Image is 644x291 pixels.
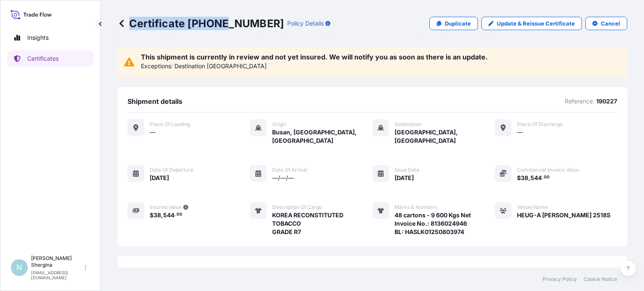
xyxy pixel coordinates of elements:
[272,167,307,173] span: Date of arrival
[585,17,627,30] button: Cancel
[481,17,582,30] a: Update & Reissue Certificate
[395,211,471,236] span: 48 cartons - 9 600 Kgs Net Invoice No.: 8136024946 BL: HASLK01250803974
[517,128,523,136] span: —
[27,54,59,63] p: Certificates
[272,128,372,145] span: Busan, [GEOGRAPHIC_DATA], [GEOGRAPHIC_DATA]
[127,266,180,275] span: Assured Details
[127,97,182,106] span: Shipment details
[141,62,173,70] p: Exceptions:
[16,263,22,272] span: N
[150,212,153,218] span: $
[161,212,163,218] span: ,
[31,255,83,268] p: [PERSON_NAME] Shergina
[272,174,294,182] span: —/—/—
[7,50,93,67] a: Certificates
[530,175,542,181] span: 544
[153,212,161,218] span: 38
[521,175,528,181] span: 38
[175,213,176,216] span: .
[601,19,620,28] p: Cancel
[497,19,575,28] p: Update & Reissue Certificate
[517,167,579,173] span: Commercial Invoice Value
[543,276,577,283] a: Privacy Policy
[141,54,488,60] p: This shipment is currently in review and not yet insured. We will notify you as soon as there is ...
[31,270,83,280] p: [EMAIL_ADDRESS][DOMAIN_NAME]
[287,19,324,28] p: Policy Details
[517,204,548,211] span: Vessel Name
[150,167,193,173] span: Date of departure
[150,121,190,128] span: Place of Loading
[395,174,414,182] span: [DATE]
[272,211,372,236] span: KOREA RECONSTITUTED TOBACCO GRADE R7
[517,175,521,181] span: $
[7,29,93,46] a: Insights
[565,97,595,106] p: Reference:
[150,174,169,182] span: [DATE]
[596,97,617,106] p: 190227
[395,128,495,145] span: [GEOGRAPHIC_DATA], [GEOGRAPHIC_DATA]
[177,213,182,216] span: 00
[584,276,617,283] a: Cookie Notice
[517,211,610,219] span: HEUG-A [PERSON_NAME] 2518S
[544,176,550,179] span: 00
[150,204,182,211] span: Insured Value
[429,17,478,30] a: Duplicate
[445,19,471,28] p: Duplicate
[395,167,419,173] span: Issue Date
[542,176,543,179] span: .
[27,33,49,42] p: Insights
[395,121,421,128] span: Destination
[517,121,563,128] span: Place of discharge
[395,204,437,211] span: Marks & Numbers
[272,121,286,128] span: Origin
[163,212,174,218] span: 544
[528,175,530,181] span: ,
[272,204,322,211] span: Description of cargo
[174,62,267,70] p: Destination [GEOGRAPHIC_DATA]
[150,128,156,136] span: —
[117,17,284,30] p: Certificate [PHONE_NUMBER]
